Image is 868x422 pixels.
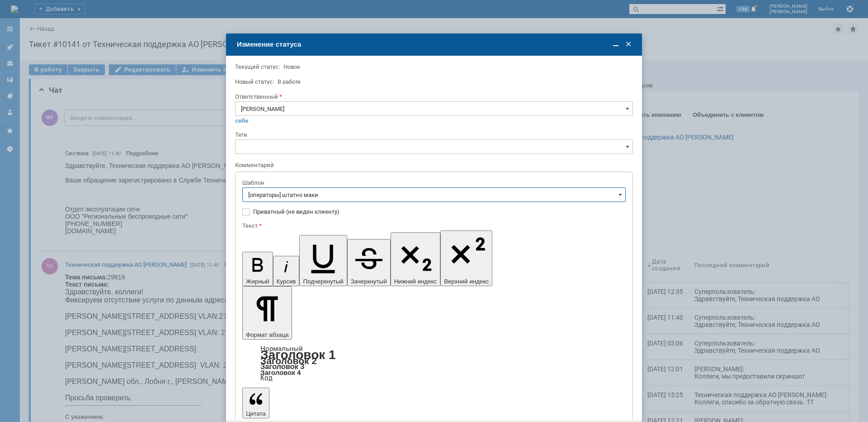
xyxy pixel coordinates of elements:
[242,286,292,340] button: Формат абзаца
[277,278,296,285] span: Курсив
[299,235,347,286] button: Подчеркнутый
[235,161,631,170] div: Комментарий
[391,232,441,286] button: Нижний индекс
[260,345,303,353] a: Нормальный
[235,94,631,100] div: Ответственный
[394,278,437,285] span: Нижний индекс
[242,252,273,286] button: Жирный
[303,278,343,285] span: Подчеркнутый
[260,374,273,382] a: Код
[260,369,301,376] a: Заголовок 4
[242,180,624,186] div: Шаблон
[235,117,249,125] a: себе
[283,63,300,70] span: Новое
[235,132,631,138] div: Теги
[351,278,387,285] span: Зачеркнутый
[260,355,317,366] a: Заголовок 2
[444,278,489,285] span: Верхний индекс
[273,256,300,286] button: Курсив
[246,410,266,417] span: Цитата
[242,223,624,229] div: Текст
[246,278,269,285] span: Жирный
[347,239,391,286] button: Зачеркнутый
[624,40,633,49] span: Закрыть
[260,348,336,362] a: Заголовок 1
[235,78,274,85] label: Новый статус:
[440,230,492,286] button: Верхний индекс
[235,63,280,70] label: Текущий статус:
[253,208,624,216] label: Приватный (не виден клиенту)
[278,78,301,85] span: В работе
[246,331,288,338] span: Формат абзаца
[242,346,626,381] div: Формат абзаца
[237,40,633,48] div: Изменение статуса
[242,388,269,418] button: Цитата
[260,362,304,370] a: Заголовок 3
[611,40,620,49] span: Свернуть (Ctrl + M)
